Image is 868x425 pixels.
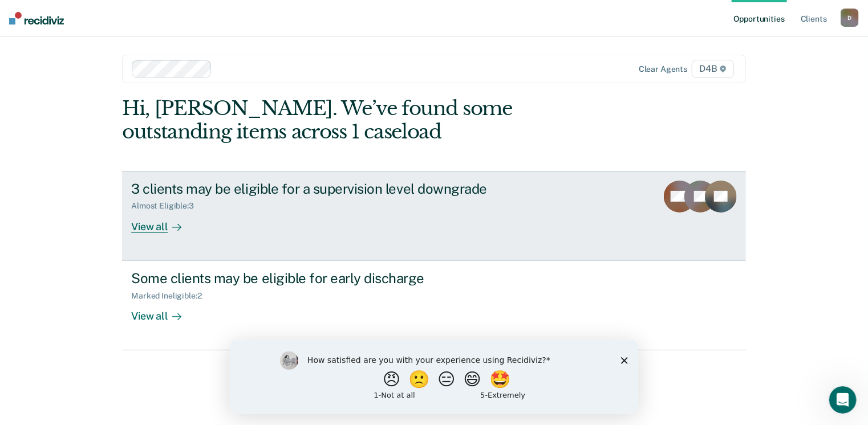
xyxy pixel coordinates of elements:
[131,291,210,301] div: Marked Ineligible : 2
[230,340,638,414] iframe: Survey by Kim from Recidiviz
[122,261,746,350] a: Some clients may be eligible for early dischargeMarked Ineligible:2View all
[131,181,532,197] div: 3 clients may be eligible for a supervision level downgrade
[122,97,621,144] div: Hi, [PERSON_NAME]. We’ve found some outstanding items across 1 caseload
[639,64,687,74] div: Clear agents
[131,211,195,233] div: View all
[131,201,203,211] div: Almost Eligible : 3
[131,300,195,322] div: View all
[841,9,859,27] button: D
[829,386,857,414] iframe: Intercom live chat
[131,270,532,287] div: Some clients may be eligible for early discharge
[9,12,64,24] img: Recidiviz
[692,60,733,78] span: D4B
[122,171,746,261] a: 3 clients may be eligible for a supervision level downgradeAlmost Eligible:3View all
